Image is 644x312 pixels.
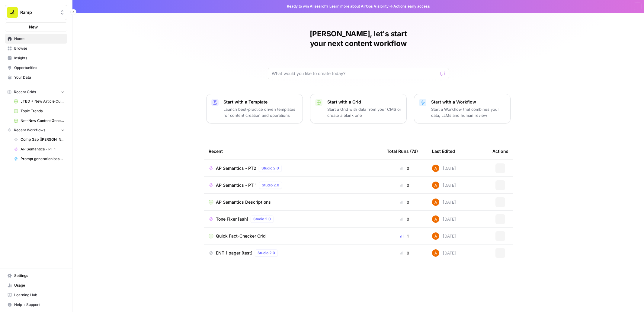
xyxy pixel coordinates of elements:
[14,283,65,288] span: Usage
[262,182,279,188] span: Studio 2.0
[327,106,402,118] p: Start a Grid with data from your CMS or create a blank one
[14,36,65,41] span: Home
[11,116,67,126] a: Net-New Content Generator - Grid Template
[5,34,67,44] a: Home
[21,99,65,104] span: JTBD + New Article Output
[432,232,456,240] div: [DATE]
[5,87,67,97] button: Recent Grids
[216,165,256,171] span: AP Semantics - PT2
[11,154,67,164] a: Prompt generation based on URL v1
[393,4,430,9] span: Actions early access
[216,216,248,222] span: Tone Fixer [ash]
[432,215,439,223] img: i32oznjerd8hxcycc1k00ct90jt3
[209,143,377,159] div: Recent
[216,250,252,256] span: ENT 1 pager [test]
[14,302,65,307] span: Help + Support
[327,99,402,105] p: Start with a Grid
[253,216,271,222] span: Studio 2.0
[432,165,439,172] img: i32oznjerd8hxcycc1k00ct90jt3
[14,55,65,61] span: Insights
[5,281,67,290] a: Usage
[387,233,422,239] div: 1
[329,4,349,8] a: Learn more
[432,182,439,189] img: i32oznjerd8hxcycc1k00ct90jt3
[14,127,45,133] span: Recent Workflows
[11,135,67,144] a: Comp Gap [[PERSON_NAME]'s Vers]
[216,233,266,239] span: Quick Fact-Checker Grid
[216,182,257,188] span: AP Semantics - PT 1
[223,106,298,118] p: Launch best-practice driven templates for content creation and operations
[387,165,422,171] div: 0
[414,94,511,123] button: Start with a WorkflowStart a Workflow that combines your data, LLMs and human review
[387,143,418,159] div: Total Runs (7d)
[272,71,438,77] input: What would you like to create today?
[5,126,67,135] button: Recent Workflows
[209,215,377,223] a: Tone Fixer [ash]Studio 2.0
[432,249,456,257] div: [DATE]
[21,156,65,162] span: Prompt generation based on URL v1
[5,53,67,63] a: Insights
[432,165,456,172] div: [DATE]
[5,290,67,300] a: Learning Hub
[431,99,505,105] p: Start with a Workflow
[21,137,65,142] span: Comp Gap [[PERSON_NAME]'s Vers]
[387,250,422,256] div: 0
[21,108,65,114] span: Topic Trends
[5,44,67,53] a: Browse
[5,271,67,281] a: Settings
[5,5,67,20] button: Workspace: Ramp
[5,22,67,31] button: New
[223,99,298,105] p: Start with a Template
[432,143,455,159] div: Last Edited
[432,232,439,240] img: i32oznjerd8hxcycc1k00ct90jt3
[432,199,456,206] div: [DATE]
[20,9,57,15] span: Ramp
[5,73,67,82] a: Your Data
[209,199,377,205] a: AP Semantics Descriptions
[14,65,65,71] span: Opportunities
[432,199,439,206] img: i32oznjerd8hxcycc1k00ct90jt3
[387,216,422,222] div: 0
[258,250,275,256] span: Studio 2.0
[431,106,505,118] p: Start a Workflow that combines your data, LLMs and human review
[492,143,508,159] div: Actions
[432,249,439,257] img: i32oznjerd8hxcycc1k00ct90jt3
[14,46,65,51] span: Browse
[11,97,67,106] a: JTBD + New Article Output
[387,199,422,205] div: 0
[5,63,67,73] a: Opportunities
[287,4,389,9] span: Ready to win AI search? about AirOps Visibility
[209,165,377,172] a: AP Semantics - PT2Studio 2.0
[7,7,18,18] img: Ramp Logo
[216,199,271,205] span: AP Semantics Descriptions
[310,94,407,123] button: Start with a GridStart a Grid with data from your CMS or create a blank one
[11,106,67,116] a: Topic Trends
[5,300,67,310] button: Help + Support
[29,24,38,30] span: New
[14,292,65,298] span: Learning Hub
[14,273,65,278] span: Settings
[432,215,456,223] div: [DATE]
[209,249,377,257] a: ENT 1 pager [test]Studio 2.0
[209,182,377,189] a: AP Semantics - PT 1Studio 2.0
[432,182,456,189] div: [DATE]
[209,233,377,239] a: Quick Fact-Checker Grid
[21,118,65,123] span: Net-New Content Generator - Grid Template
[14,75,65,80] span: Your Data
[387,182,422,188] div: 0
[261,166,279,171] span: Studio 2.0
[21,146,65,152] span: AP Semantics - PT 1
[11,144,67,154] a: AP Semantics - PT 1
[268,29,449,48] h1: [PERSON_NAME], let's start your next content workflow
[206,94,303,123] button: Start with a TemplateLaunch best-practice driven templates for content creation and operations
[14,89,36,95] span: Recent Grids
